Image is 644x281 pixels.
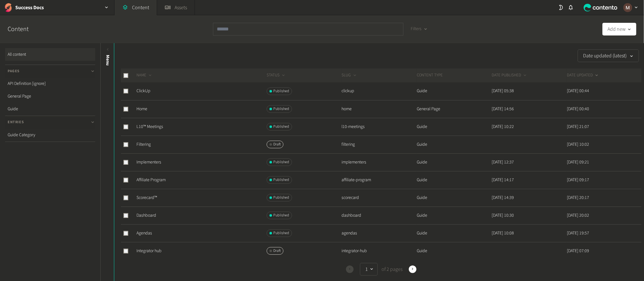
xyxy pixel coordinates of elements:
time: [DATE] 14:17 [492,177,514,183]
td: Guide [416,224,491,242]
a: Integrator hub [136,248,162,254]
time: [DATE] 09:21 [567,159,589,165]
a: All content [5,48,95,61]
time: [DATE] 10:22 [492,124,514,130]
a: Filtering [136,141,151,148]
span: Published [273,88,289,94]
span: Draft [273,248,281,254]
span: Published [273,213,289,218]
th: CONTENT TYPE [416,68,491,82]
button: 1 [360,263,378,276]
time: [DATE] 09:17 [567,177,589,183]
img: Success Docs [4,3,13,12]
a: API Definition [ignore] [5,77,95,90]
time: [DATE] 10:08 [492,230,514,236]
td: dashboard [342,207,416,224]
a: Guide [5,103,95,115]
td: implementers [342,153,416,171]
time: [DATE] 07:09 [567,248,589,254]
span: Published [273,106,289,112]
a: Implementers [136,159,161,165]
td: l10-meetings [342,118,416,136]
td: Guide [416,242,491,260]
time: [DATE] 21:07 [567,124,589,130]
td: Guide [416,153,491,171]
a: ClickUp [136,88,150,94]
td: General Page [416,100,491,118]
td: home [342,100,416,118]
button: SLUG [342,72,357,79]
span: Published [273,230,289,236]
time: [DATE] 00:40 [567,106,589,112]
td: integrator-hub [342,242,416,260]
a: General Page [5,90,95,103]
td: Guide [416,82,491,100]
span: Entries [8,119,24,125]
span: Published [273,124,289,130]
time: [DATE] 00:44 [567,88,589,94]
button: NAME [136,72,153,79]
time: [DATE] 14:39 [492,195,514,201]
h2: Success Docs [15,4,44,11]
td: filtering [342,136,416,153]
time: [DATE] 19:57 [567,230,589,236]
button: Date updated (latest) [578,49,639,62]
button: DATE PUBLISHED [492,72,528,79]
td: agendas [342,224,416,242]
a: L10™ Meetings [136,124,163,130]
a: Scorecard™ [136,195,157,201]
time: [DATE] 14:56 [492,106,514,112]
time: [DATE] 12:37 [492,159,514,165]
h2: Content [8,24,43,34]
span: Pages [8,68,20,74]
span: Menu [104,55,111,66]
td: scorecard [342,189,416,207]
a: Guide Category [5,129,95,141]
td: affiliate-program [342,171,416,189]
span: Published [273,195,289,201]
span: Published [273,177,289,183]
button: Filters [406,23,433,35]
img: Marinel G [623,3,632,12]
time: [DATE] 10:30 [492,212,514,219]
time: [DATE] 20:02 [567,212,589,219]
td: Guide [416,171,491,189]
td: Guide [416,118,491,136]
time: [DATE] 05:38 [492,88,514,94]
td: Guide [416,189,491,207]
span: of 2 pages [380,265,402,273]
td: Guide [416,136,491,153]
button: DATE UPDATED [567,72,599,79]
span: Filters [411,26,422,32]
a: Home [136,106,147,112]
a: Affiliate Program [136,177,166,183]
td: clickup [342,82,416,100]
span: Draft [273,142,281,147]
a: Dashboard [136,212,156,219]
button: STATUS [267,72,286,79]
button: Add new [602,23,636,35]
a: Agendas [136,230,152,236]
time: [DATE] 20:17 [567,195,589,201]
time: [DATE] 10:02 [567,141,589,148]
td: Guide [416,207,491,224]
span: Published [273,159,289,165]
